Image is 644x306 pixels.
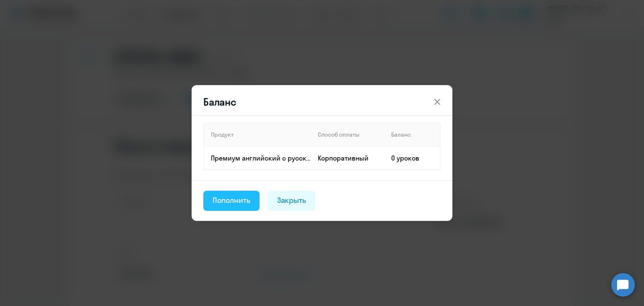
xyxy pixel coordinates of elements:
[384,123,440,146] th: Баланс
[268,191,316,211] button: Закрыть
[203,191,260,211] button: Пополнить
[311,146,384,170] td: Корпоративный
[211,153,311,163] p: Премиум английский с русскоговорящим преподавателем
[213,195,250,206] div: Пополнить
[204,123,311,146] th: Продукт
[277,195,306,206] div: Закрыть
[192,95,452,109] header: Баланс
[311,123,384,146] th: Способ оплаты
[384,146,440,170] td: 0 уроков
